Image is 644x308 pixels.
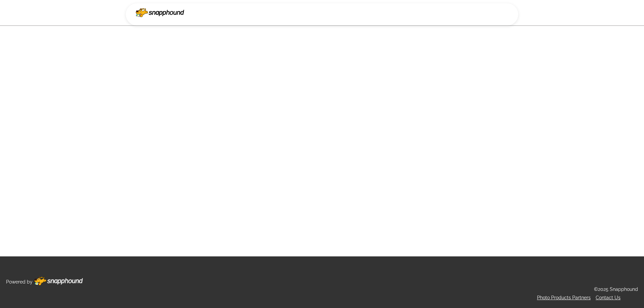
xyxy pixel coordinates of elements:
a: Photo Products Partners [537,295,591,300]
p: Powered by [6,278,33,286]
img: Snapphound Logo [136,8,184,17]
a: Contact Us [596,295,621,300]
p: ©2025 Snapphound [594,285,638,294]
img: Footer [34,277,83,286]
